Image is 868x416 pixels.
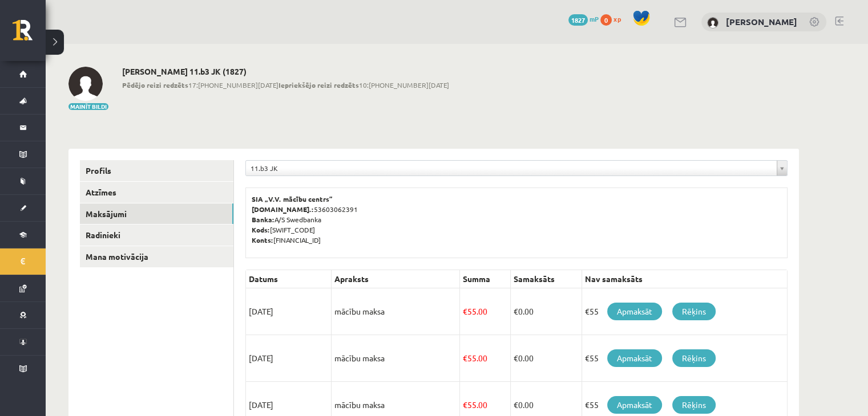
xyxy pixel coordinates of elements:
a: 1827 mP [568,14,599,23]
a: Apmaksāt [607,303,662,320]
td: 55.00 [460,335,511,382]
th: Apraksts [332,270,460,288]
a: Maksājumi [80,203,233,225]
span: € [463,306,467,316]
b: SIA „V.V. mācību centrs” [252,194,333,203]
span: 17:[PHONE_NUMBER][DATE] 10:[PHONE_NUMBER][DATE] [122,80,449,90]
td: €55 [582,288,787,335]
a: Mana motivācija [80,246,233,267]
a: Rēķins [672,396,716,414]
a: 0 xp [600,14,627,23]
span: € [514,306,518,316]
td: mācību maksa [332,335,460,382]
button: Mainīt bildi [68,103,108,110]
b: Banka: [252,215,274,224]
span: € [514,353,518,363]
span: mP [590,14,599,23]
span: € [463,399,467,410]
a: [PERSON_NAME] [726,16,797,27]
td: mācību maksa [332,288,460,335]
a: Rīgas 1. Tālmācības vidusskola [13,20,46,48]
b: Pēdējo reizi redzēts [122,80,188,89]
a: Apmaksāt [607,349,662,367]
b: [DOMAIN_NAME].: [252,205,314,214]
img: Adriana Skurbe [707,17,718,28]
span: 0 [600,14,612,26]
b: Iepriekšējo reizi redzēts [278,80,359,89]
td: 55.00 [460,288,511,335]
span: xp [613,14,621,23]
a: 11.b3 JK [246,161,787,176]
p: 53603062391 A/S Swedbanka [SWIFT_CODE] [FINANCIAL_ID] [252,194,781,245]
td: [DATE] [246,335,332,382]
th: Nav samaksāts [582,270,787,288]
a: Atzīmes [80,182,233,203]
span: 1827 [568,14,588,26]
td: €55 [582,335,787,382]
span: € [463,353,467,363]
span: € [514,399,518,410]
th: Summa [460,270,511,288]
a: Rēķins [672,349,716,367]
th: Datums [246,270,332,288]
h2: [PERSON_NAME] 11.b3 JK (1827) [122,67,449,76]
th: Samaksāts [510,270,582,288]
a: Apmaksāt [607,396,662,414]
a: Rēķins [672,303,716,320]
td: 0.00 [510,288,582,335]
img: Adriana Skurbe [68,67,103,101]
b: Kods: [252,225,270,234]
a: Radinieki [80,225,233,246]
b: Konts: [252,235,273,244]
td: [DATE] [246,288,332,335]
a: Profils [80,160,233,181]
td: 0.00 [510,335,582,382]
span: 11.b3 JK [251,161,772,176]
